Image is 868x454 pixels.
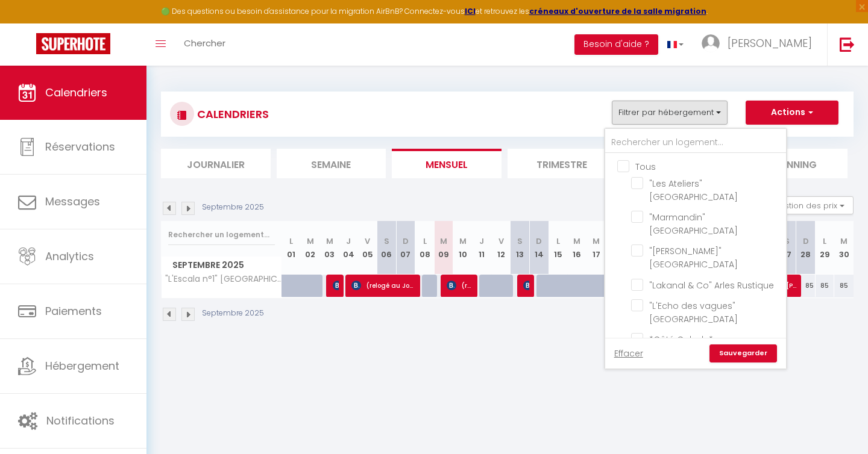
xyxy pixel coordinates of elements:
[709,344,777,362] a: Sauvegarder
[282,221,301,275] th: 01
[593,235,600,247] abbr: M
[194,101,269,128] h3: CALENDRIERS
[796,221,816,275] th: 28
[396,221,415,275] th: 07
[556,235,560,247] abbr: L
[840,235,848,247] abbr: M
[453,221,473,275] th: 10
[384,235,389,247] abbr: S
[568,221,587,275] th: 16
[834,221,854,275] th: 30
[511,221,530,275] th: 13
[351,274,416,297] span: (relogé au Jonquets) [PERSON_NAME]
[605,132,786,154] input: Rechercher un logement...
[649,211,738,237] span: "Marmandin" [GEOGRAPHIC_DATA]
[614,347,643,360] a: Effacer
[45,358,119,373] span: Hébergement
[649,178,738,203] span: "Les Ateliers" [GEOGRAPHIC_DATA]
[549,221,568,275] th: 15
[175,23,234,66] a: Chercher
[738,149,848,178] li: Planning
[36,33,110,54] img: Super Booking
[301,221,320,275] th: 02
[702,34,720,52] img: ...
[447,274,473,297] span: (relogé au [GEOGRAPHIC_DATA]) [PERSON_NAME]
[465,6,476,16] a: ICI
[45,194,100,209] span: Messages
[45,85,107,100] span: Calendriers
[823,235,826,247] abbr: L
[459,235,467,247] abbr: M
[168,224,275,246] input: Rechercher un logement...
[508,149,617,178] li: Trimestre
[796,275,816,297] div: 85
[649,245,738,270] span: "[PERSON_NAME]" [GEOGRAPHIC_DATA]
[604,128,787,370] div: Filtrer par hébergement
[498,235,504,247] abbr: V
[307,235,314,247] abbr: M
[45,249,94,264] span: Analytics
[365,235,370,247] abbr: V
[612,101,728,125] button: Filtrer par hébergement
[834,275,854,297] div: 85
[403,235,409,247] abbr: D
[161,149,271,178] li: Journalier
[326,235,333,247] abbr: M
[693,23,827,66] a: ... [PERSON_NAME]
[574,34,658,55] button: Besoin d'aide ?
[746,101,838,125] button: Actions
[339,221,358,275] th: 04
[320,221,339,275] th: 03
[415,221,435,275] th: 08
[392,149,502,178] li: Mensuel
[816,221,835,275] th: 29
[529,221,549,275] th: 14
[289,235,293,247] abbr: L
[333,274,339,297] span: [PERSON_NAME]
[764,196,854,214] button: Gestion des prix
[573,235,580,247] abbr: M
[163,275,284,284] span: "L'Escala n°1" [GEOGRAPHIC_DATA]
[423,235,427,247] abbr: L
[358,221,377,275] th: 05
[523,274,530,297] span: [PERSON_NAME] BOURLES
[277,149,386,178] li: Semaine
[46,413,115,428] span: Notifications
[45,139,115,154] span: Réservations
[816,275,835,297] div: 85
[45,303,102,319] span: Paiements
[202,202,264,213] p: Septembre 2025
[491,221,511,275] th: 12
[529,6,706,16] a: créneaux d'ouverture de la salle migration
[840,37,855,52] img: logout
[479,235,484,247] abbr: J
[649,300,738,325] span: "L'Echo des vagues" [GEOGRAPHIC_DATA]
[728,36,812,51] span: [PERSON_NAME]
[346,235,351,247] abbr: J
[184,37,225,49] span: Chercher
[434,221,453,275] th: 09
[202,308,264,319] p: Septembre 2025
[162,257,281,274] span: Septembre 2025
[377,221,397,275] th: 06
[587,221,606,275] th: 17
[440,235,447,247] abbr: M
[803,235,809,247] abbr: D
[473,221,492,275] th: 11
[536,235,542,247] abbr: D
[517,235,523,247] abbr: S
[10,5,46,41] button: Ouvrir le widget de chat LiveChat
